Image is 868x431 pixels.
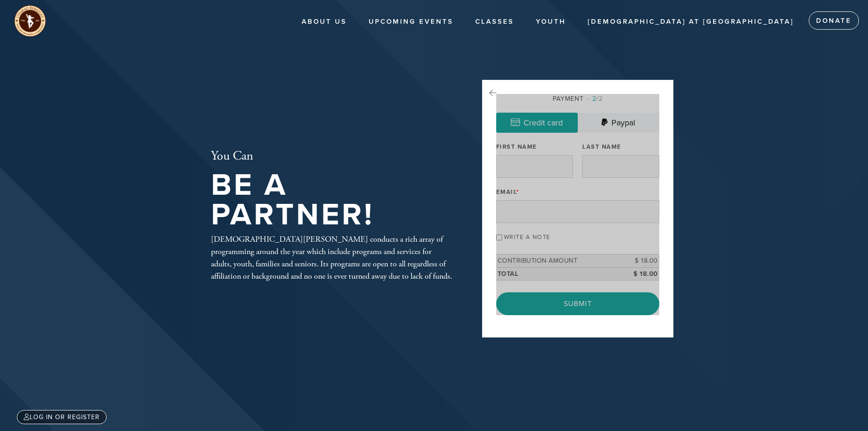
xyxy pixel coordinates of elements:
[468,13,521,31] a: Classes
[581,13,801,31] a: [DEMOGRAPHIC_DATA] at [GEOGRAPHIC_DATA]
[529,13,573,31] a: Youth
[211,171,452,229] h1: Be A Partner!
[362,13,460,31] a: Upcoming Events
[809,11,859,30] a: Donate
[211,149,452,164] h2: You Can
[295,13,354,31] a: About Us
[17,410,107,424] a: Log in or register
[211,233,452,282] div: [DEMOGRAPHIC_DATA][PERSON_NAME] conducts a rich array of programming around the year which includ...
[14,5,46,37] img: unnamed%20%283%29_0.png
